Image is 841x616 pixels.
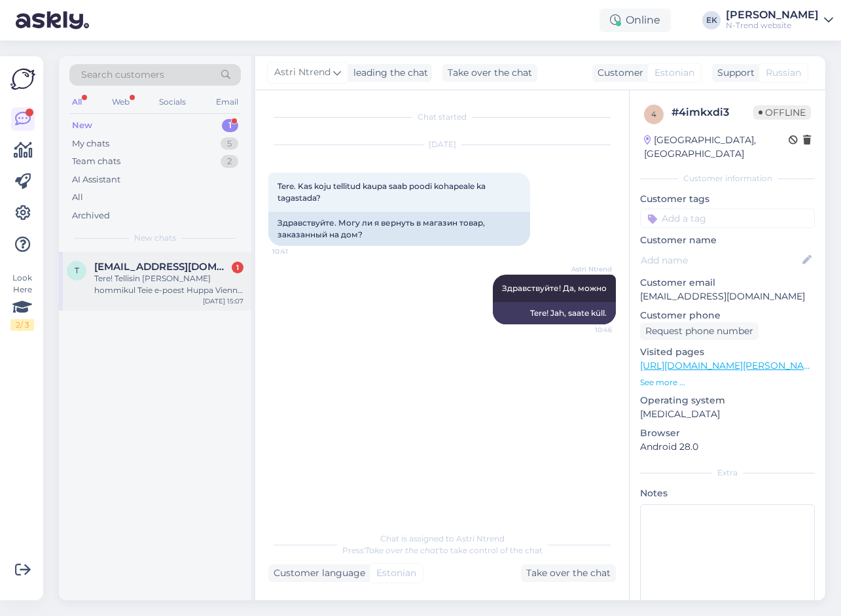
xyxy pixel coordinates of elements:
div: My chats [72,137,109,150]
span: Astri Ntrend [563,264,612,274]
div: EK [702,11,721,29]
div: Email [213,94,241,111]
div: [GEOGRAPHIC_DATA], [GEOGRAPHIC_DATA] [644,133,789,161]
span: Astri Ntrend [274,65,331,80]
div: [DATE] [268,139,616,150]
p: Customer tags [640,192,815,206]
div: # 4imkxdi3 [671,105,753,120]
div: Здравствуйте. Могу ли я вернуть в магазин товар, заказанный на дом? [268,212,530,246]
div: Request phone number [640,322,759,340]
div: 5 [221,137,238,150]
span: Здравствуйте! Да, можно [502,283,607,293]
span: 4 [651,109,656,119]
input: Add a tag [640,209,815,228]
span: 10:46 [563,325,612,335]
div: AI Assistant [72,173,120,186]
div: Take over the chat [442,64,537,82]
a: [URL][DOMAIN_NAME][PERSON_NAME] [640,360,821,371]
span: Search customers [81,68,164,82]
div: Customer [592,66,643,80]
div: leading the chat [348,66,428,80]
span: Russian [766,66,801,80]
div: Chat started [268,111,616,123]
div: N-Trend website [726,20,819,31]
span: t [75,265,79,275]
div: Tere! Jah, saate küll. [493,302,616,324]
i: 'Take over the chat' [364,545,440,555]
p: [EMAIL_ADDRESS][DOMAIN_NAME] [640,290,815,303]
span: Chat is assigned to Astri Ntrend [380,534,505,543]
img: Askly Logo [10,67,35,92]
div: All [69,94,84,111]
p: Customer name [640,233,815,247]
p: Notes [640,487,815,500]
div: Customer information [640,173,815,184]
p: See more ... [640,377,815,388]
div: Team chats [72,155,120,168]
p: [MEDICAL_DATA] [640,407,815,421]
span: tuulivokk@gmail.com [94,261,230,273]
span: New chats [134,232,176,244]
span: Press to take control of the chat [342,545,543,555]
p: Customer phone [640,309,815,322]
div: Look Here [10,272,34,331]
p: Android 28.0 [640,440,815,454]
div: 2 / 3 [10,319,34,331]
div: 2 [221,155,238,168]
div: Customer language [268,566,365,580]
div: Socials [156,94,188,111]
p: Visited pages [640,345,815,359]
div: Tere! Tellisin [PERSON_NAME] hommikul Teie e-poest Huppa Vienna jope click&try kaudu. E-mailile p... [94,273,243,296]
span: Offline [753,105,811,120]
span: Estonian [654,66,694,80]
div: [PERSON_NAME] [726,10,819,20]
div: New [72,119,92,132]
div: Web [109,94,132,111]
div: All [72,191,83,204]
span: Tere. Kas koju tellitud kaupa saab poodi kohapeale ka tagastada? [277,181,488,203]
p: Customer email [640,276,815,290]
p: Browser [640,426,815,440]
span: 10:41 [272,247,321,256]
div: [DATE] 15:07 [203,296,243,306]
input: Add name [641,253,800,267]
div: Archived [72,209,110,222]
span: Estonian [376,566,416,580]
a: [PERSON_NAME]N-Trend website [726,10,833,31]
div: Take over the chat [521,564,616,582]
div: 1 [222,119,238,132]
div: 1 [232,262,243,273]
div: Support [712,66,755,80]
div: Extra [640,467,815,479]
p: Operating system [640,394,815,407]
div: Online [599,9,671,32]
